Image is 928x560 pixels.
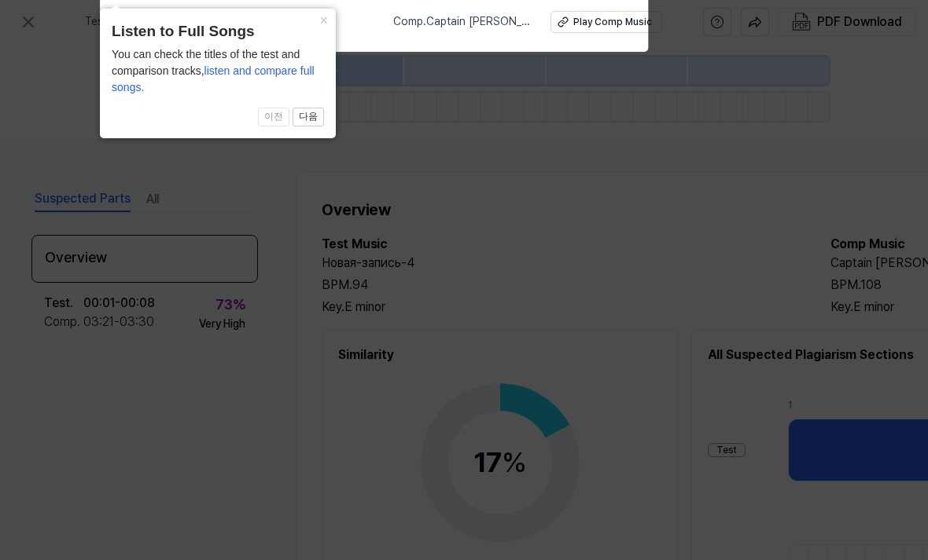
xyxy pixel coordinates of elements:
[311,9,336,31] button: Close
[551,11,662,33] button: Play Comp Music
[573,16,652,29] div: Play Comp Music
[112,20,324,43] header: Listen to Full Songs
[112,64,315,93] span: listen and compare full songs.
[393,14,532,30] span: Comp . Captain [PERSON_NAME]
[293,108,324,126] button: 다음
[112,46,324,96] div: You can check the titles of the test and comparison tracks,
